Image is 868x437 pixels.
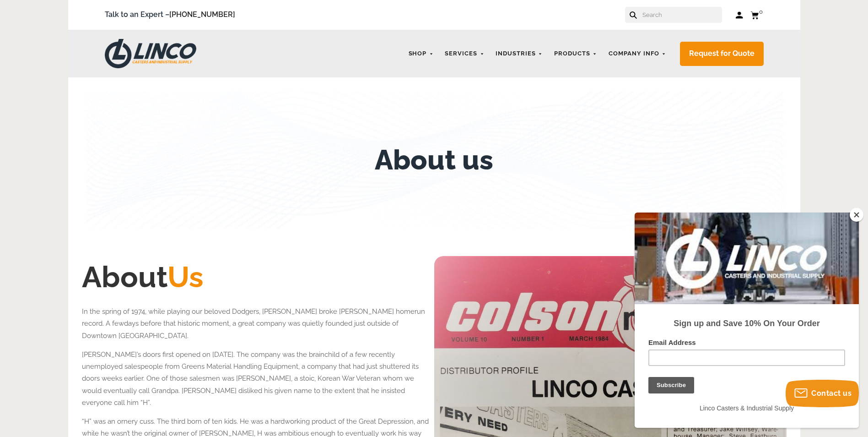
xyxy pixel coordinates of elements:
[404,45,438,63] a: Shop
[440,45,489,63] a: Services
[491,45,547,63] a: Industries
[375,144,493,176] h1: About us
[680,42,764,66] a: Request for Quote
[82,260,204,294] span: About
[850,208,863,222] button: Close
[39,106,185,115] strong: Sign up and Save 10% On Your Order
[604,45,671,63] a: Company Info
[14,164,59,181] input: Subscribe
[736,11,744,20] a: Log in
[642,7,722,23] input: Search
[786,380,859,407] button: Contact us
[82,350,419,407] span: [PERSON_NAME]’s doors first opened on [DATE]. The company was the brainchild of a few recently un...
[14,126,210,137] label: Email Address
[82,307,425,340] span: In the spring of 1974, while playing our beloved Dodgers, [PERSON_NAME] broke [PERSON_NAME] homer...
[65,192,159,199] span: Linco Casters & Industrial Supply
[750,9,764,21] a: 0
[811,389,852,398] span: Contact us
[105,39,196,68] img: LINCO CASTERS & INDUSTRIAL SUPPLY
[167,260,204,294] span: Us
[169,10,235,19] a: [PHONE_NUMBER]
[759,8,763,15] span: 0
[105,9,235,21] span: Talk to an Expert –
[550,45,602,63] a: Products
